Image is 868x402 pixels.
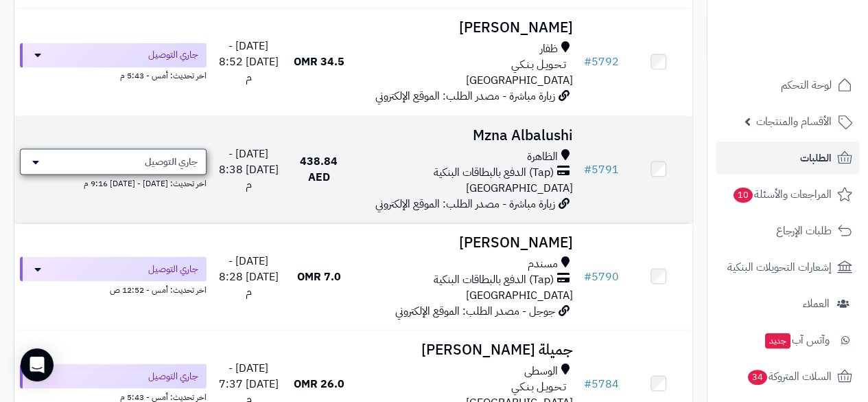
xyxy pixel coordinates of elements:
span: [DATE] - [DATE] 8:28 م [219,252,279,300]
a: لوحة التحكم [716,69,860,102]
h3: [PERSON_NAME] [358,234,573,250]
span: 7.0 OMR [297,268,341,284]
span: المراجعات والأسئلة [732,185,832,204]
span: ظفار [540,41,558,57]
span: 438.84 AED [300,153,338,185]
a: #5784 [584,375,619,392]
span: تـحـويـل بـنـكـي [511,379,566,394]
span: العملاء [803,294,830,313]
h3: جميلة [PERSON_NAME] [358,342,573,357]
span: [GEOGRAPHIC_DATA] [466,72,573,89]
h3: [PERSON_NAME] [358,20,573,36]
span: (Tap) الدفع بالبطاقات البنكية [434,271,554,287]
span: جاري التوصيل [148,369,198,383]
a: طلبات الإرجاع [716,214,860,247]
h3: Mzna Albalushi [358,127,573,143]
span: [DATE] - [DATE] 8:38 م [219,145,279,193]
span: زيارة مباشرة - مصدر الطلب: الموقع الإلكتروني [375,195,555,212]
span: الظاهرة [527,148,558,164]
span: # [584,268,591,284]
span: [GEOGRAPHIC_DATA] [466,287,573,303]
span: جديد [765,333,790,348]
span: الطلبات [800,148,832,168]
span: جاري التوصيل [148,48,198,62]
span: الوسطى [524,363,558,379]
span: تـحـويـل بـنـكـي [511,57,566,73]
a: #5792 [584,54,619,70]
span: جاري التوصيل [145,155,198,168]
a: المراجعات والأسئلة10 [716,178,860,211]
a: إشعارات التحويلات البنكية [716,251,860,284]
a: #5790 [584,268,619,284]
span: لوحة التحكم [781,76,832,95]
span: 34.5 OMR [294,54,344,70]
a: الطلبات [716,142,860,175]
span: طلبات الإرجاع [776,221,832,241]
span: # [584,375,591,392]
div: اخر تحديث: [DATE] - [DATE] 9:16 م [20,175,207,189]
a: السلات المتروكة34 [716,360,860,393]
a: العملاء [716,287,860,320]
a: وآتس آبجديد [716,324,860,357]
span: 26.0 OMR [294,375,344,392]
span: زيارة مباشرة - مصدر الطلب: الموقع الإلكتروني [375,88,555,104]
img: logo-2.png [775,34,855,63]
span: مسندم [528,256,558,271]
span: جاري التوصيل [148,262,198,276]
span: الأقسام والمنتجات [756,112,832,131]
span: 10 [734,188,753,203]
span: # [584,161,591,177]
a: #5791 [584,161,619,177]
div: اخر تحديث: أمس - 12:52 ص [20,281,207,295]
span: (Tap) الدفع بالبطاقات البنكية [434,164,554,180]
div: Open Intercom Messenger [21,348,54,381]
span: 34 [748,370,767,385]
div: اخر تحديث: أمس - 5:43 م [20,67,207,82]
span: # [584,54,591,70]
span: وآتس آب [764,331,830,350]
span: السلات المتروكة [747,367,832,386]
span: [GEOGRAPHIC_DATA] [466,179,573,196]
span: [DATE] - [DATE] 8:52 م [219,38,279,86]
span: إشعارات التحويلات البنكية [727,258,832,277]
span: جوجل - مصدر الطلب: الموقع الإلكتروني [395,302,555,319]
